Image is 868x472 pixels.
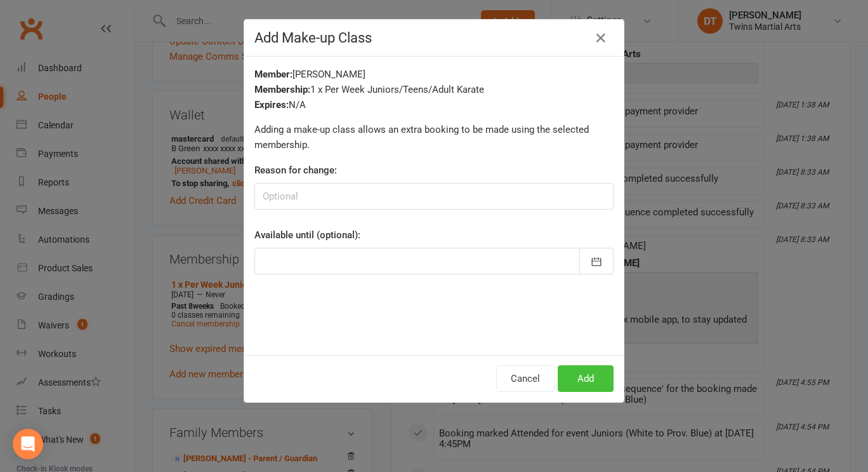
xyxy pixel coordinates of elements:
strong: Expires: [254,99,289,111]
p: Adding a make-up class allows an extra booking to be made using the selected membership. [254,122,614,152]
button: Close [591,28,611,48]
button: Add [558,365,614,392]
div: N/A [254,97,614,112]
label: Reason for change: [254,163,337,178]
div: 1 x Per Week Juniors/Teens/Adult Karate [254,82,614,97]
strong: Membership: [254,84,310,95]
strong: Member: [254,69,293,80]
h4: Add Make-up Class [254,30,614,46]
label: Available until (optional): [254,227,360,243]
input: Optional [254,183,614,210]
div: Open Intercom Messenger [13,429,43,459]
div: [PERSON_NAME] [254,67,614,82]
button: Cancel [496,365,555,392]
